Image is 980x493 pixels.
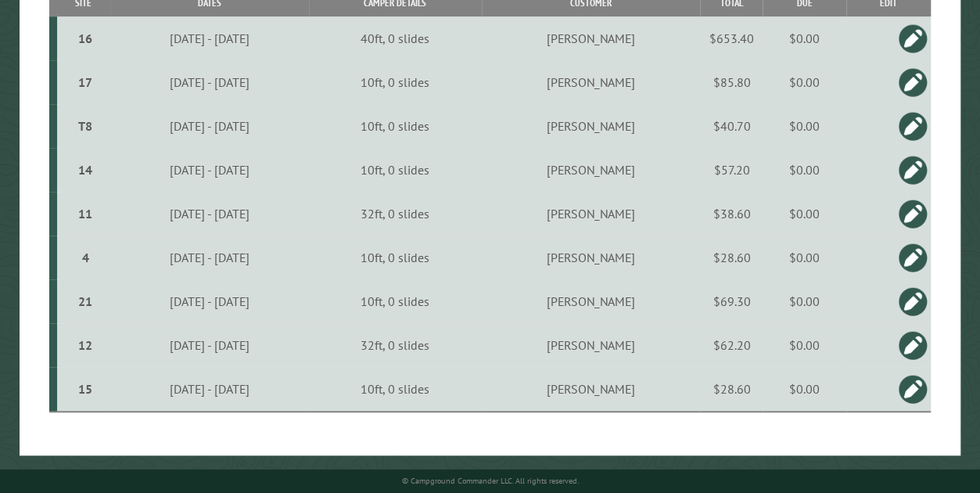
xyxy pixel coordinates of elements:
[309,192,482,236] td: 32ft, 0 slides
[700,323,763,367] td: $62.20
[700,236,763,279] td: $28.60
[309,323,482,367] td: 32ft, 0 slides
[482,148,701,192] td: [PERSON_NAME]
[113,250,306,265] div: [DATE] - [DATE]
[113,31,306,46] div: [DATE] - [DATE]
[700,148,763,192] td: $57.20
[763,279,845,323] td: $0.00
[700,192,763,236] td: $38.60
[482,104,701,148] td: [PERSON_NAME]
[63,118,108,134] div: T8
[482,236,701,279] td: [PERSON_NAME]
[113,381,306,397] div: [DATE] - [DATE]
[63,293,108,309] div: 21
[402,476,579,486] small: © Campground Commander LLC. All rights reserved.
[309,367,482,412] td: 10ft, 0 slides
[63,206,108,221] div: 11
[309,279,482,323] td: 10ft, 0 slides
[309,60,482,104] td: 10ft, 0 slides
[763,148,845,192] td: $0.00
[482,60,701,104] td: [PERSON_NAME]
[63,381,108,397] div: 15
[309,148,482,192] td: 10ft, 0 slides
[700,60,763,104] td: $85.80
[482,367,701,412] td: [PERSON_NAME]
[763,323,845,367] td: $0.00
[763,236,845,279] td: $0.00
[113,337,306,353] div: [DATE] - [DATE]
[63,31,108,46] div: 16
[113,206,306,221] div: [DATE] - [DATE]
[113,74,306,90] div: [DATE] - [DATE]
[700,104,763,148] td: $40.70
[113,118,306,134] div: [DATE] - [DATE]
[763,367,845,412] td: $0.00
[763,60,845,104] td: $0.00
[113,162,306,178] div: [DATE] - [DATE]
[309,236,482,279] td: 10ft, 0 slides
[763,192,845,236] td: $0.00
[763,16,845,60] td: $0.00
[63,337,108,353] div: 12
[700,367,763,412] td: $28.60
[63,74,108,90] div: 17
[482,192,701,236] td: [PERSON_NAME]
[309,16,482,60] td: 40ft, 0 slides
[482,279,701,323] td: [PERSON_NAME]
[700,279,763,323] td: $69.30
[482,323,701,367] td: [PERSON_NAME]
[482,16,701,60] td: [PERSON_NAME]
[309,104,482,148] td: 10ft, 0 slides
[63,162,108,178] div: 14
[700,16,763,60] td: $653.40
[113,293,306,309] div: [DATE] - [DATE]
[63,250,108,265] div: 4
[763,104,845,148] td: $0.00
